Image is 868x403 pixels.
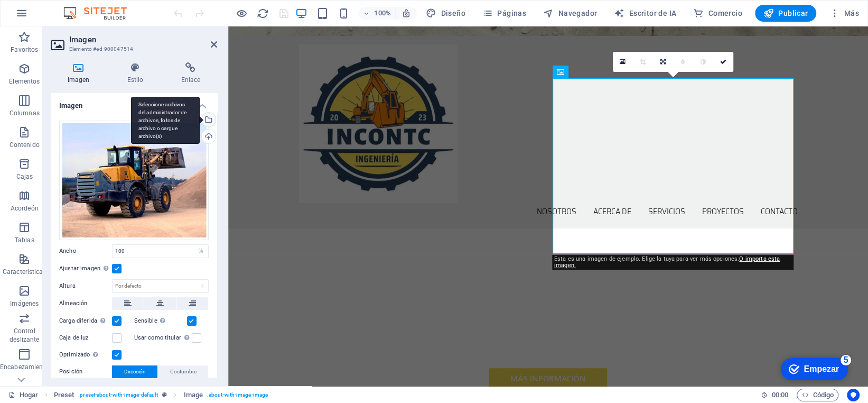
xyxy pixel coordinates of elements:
font: Comercio [708,9,742,17]
font: Más [844,9,859,17]
a: Confirmar (Ctrl ⏎) [713,52,733,72]
font: Diseño [441,9,465,17]
button: Escritor de IA [610,5,680,22]
span: Click to select. Double-click to edit [54,389,74,401]
a: O importa esta imagen. [554,255,780,269]
font: Tablas [15,236,34,244]
font: Imagen [69,35,96,44]
button: Navegador [539,5,601,22]
font: Dirección [124,369,146,374]
span: . about-with-image-image [207,389,268,401]
font: Acordeón [11,205,39,212]
font: Páginas [497,9,526,17]
font: Seleccione archivos del administrador de archivos, fotos de archivo o cargue archivo(s) [138,102,187,139]
font: Publicar [778,9,808,17]
font: Elementos [9,78,40,85]
button: Comercio [689,5,746,22]
button: 100% [358,7,396,20]
a: Escala de grises [693,52,713,72]
font: Imágenes [10,300,39,307]
font: 00:00 [772,391,788,399]
font: Caja de luz [59,334,89,341]
font: Optimizado [59,351,90,358]
font: Altura [59,282,76,289]
font: Ajustar imagen [59,265,100,272]
font: Elemento #ed-900047514 [69,46,133,52]
font: Características [3,268,46,276]
font: Escritor de IA [629,9,677,17]
div: bg_11.jpg [59,121,209,240]
button: Código [797,389,838,401]
a: Difuminar [673,52,693,72]
button: Publicar [755,5,817,22]
button: Más [825,5,863,22]
font: 100% [374,9,390,17]
h6: Tiempo de sesión [761,389,789,401]
font: Esta es una imagen de ejemplo. Elige la tuya para ver más opciones. [554,255,739,262]
button: Centrados en el usuario [847,389,860,401]
font: Código [813,391,834,399]
font: Favoritos [11,46,38,53]
font: Navegador [558,9,598,17]
button: Costumbre [158,365,208,378]
font: Usar como titular [134,334,181,341]
a: Seleccione archivos del administrador de archivos, fotos de archivo o cargue archivo(s) [613,52,633,72]
font: Sensible [134,317,157,324]
font: Columnas [10,109,40,117]
font: Empezar [28,12,63,21]
font: Alineación [59,300,87,307]
div: Empezar Quedan 5 elementos, 0 % completado [5,5,72,28]
img: Logotipo del editor [61,7,140,20]
font: Estilo [127,76,144,84]
span: . preset-about-with-image-default [78,389,158,401]
button: Páginas [478,5,530,22]
font: Cajas [16,173,33,180]
a: Seleccione archivos del administrador de archivos, fotos de archivo o cargue archivo(s) [201,112,216,127]
button: recargar [256,7,269,20]
font: Enlace [181,76,201,84]
a: Haga clic para cancelar la selección. Haga doble clic para abrir Páginas. [8,389,39,401]
font: Hogar [20,391,38,399]
button: Dirección [112,365,157,378]
a: Modo de recorte [633,52,653,72]
i: Recargar página [257,7,269,20]
font: Costumbre [170,369,197,374]
font: Imagen [59,102,82,109]
font: Posición [59,368,82,375]
button: Haga clic aquí para salir del modo de vista previa y continuar editando [235,7,248,20]
font: Carga diferida [59,317,97,324]
nav: migaja de pan [54,389,268,401]
font: Control deslizante [10,327,39,343]
i: This element is a customizable preset [162,392,167,398]
a: Cambiar la orientación [653,52,673,72]
font: Ancho [59,248,76,254]
font: Contenido [10,141,40,149]
font: 5 [68,3,73,12]
span: Click to select. Double-click to edit [183,389,202,401]
font: Imagen [68,76,90,84]
button: Diseño [422,5,470,22]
